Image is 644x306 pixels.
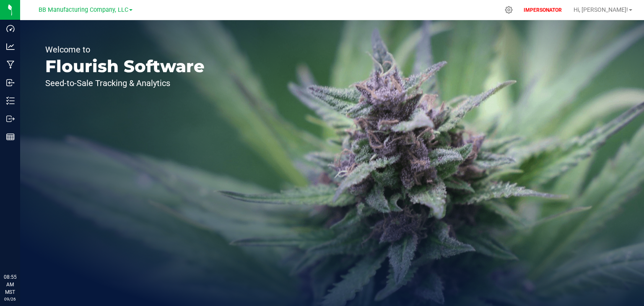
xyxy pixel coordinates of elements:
[4,296,16,302] p: 09/26
[6,115,15,123] inline-svg: Outbound
[45,45,205,54] p: Welcome to
[6,97,15,105] inline-svg: Inventory
[4,273,16,296] p: 08:55 AM MST
[6,24,15,33] inline-svg: Dashboard
[574,6,628,13] span: Hi, [PERSON_NAME]!
[6,78,15,87] inline-svg: Inbound
[6,42,15,51] inline-svg: Analytics
[45,58,205,75] p: Flourish Software
[39,6,128,13] span: BB Manufacturing Company, LLC
[45,79,205,87] p: Seed-to-Sale Tracking & Analytics
[6,133,15,141] inline-svg: Reports
[6,60,15,69] inline-svg: Manufacturing
[504,6,514,14] div: Manage settings
[520,6,565,14] p: IMPERSONATOR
